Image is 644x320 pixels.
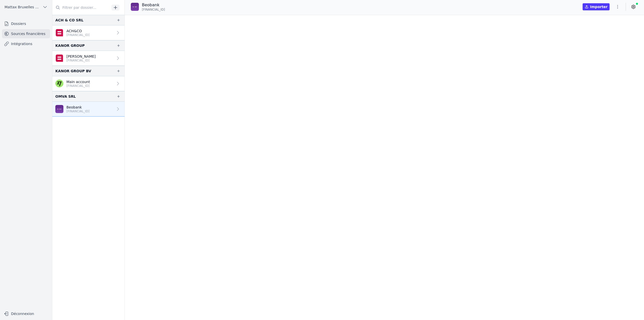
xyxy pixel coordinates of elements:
button: Importer [583,3,610,10]
p: [FINANCIAL_ID] [66,109,90,113]
p: [FINANCIAL_ID] [66,33,90,37]
p: ACH&CO [66,28,90,33]
span: [FINANCIAL_ID] [142,8,165,12]
div: KANOR GROUP BV [55,68,91,74]
img: belfius.png [55,29,63,37]
a: Sources financières [2,29,50,38]
p: Main account [66,79,90,84]
p: [FINANCIAL_ID] [66,58,96,62]
img: wise.png [55,80,63,88]
a: Beobank [FINANCIAL_ID] [52,102,125,117]
img: belfius-1.png [55,54,63,62]
p: Beobank [66,105,90,110]
a: Dossiers [2,19,50,28]
span: Mattax Bruxelles Sud SRL [5,5,41,10]
div: OMVA SRL [55,93,76,99]
a: ACH&CO [FINANCIAL_ID] [52,25,125,40]
button: Déconnexion [2,310,50,318]
a: Main account [FINANCIAL_ID] [52,76,125,91]
a: Intégrations [2,39,50,48]
img: BEOBANK_CTBKBEBX.png [131,3,139,11]
div: ACH & CO SRL [55,17,84,23]
div: KANOR GROUP [55,43,85,49]
a: [PERSON_NAME] [FINANCIAL_ID] [52,51,125,66]
p: [PERSON_NAME] [66,54,96,59]
img: BEOBANK_CTBKBEBX.png [55,105,63,113]
input: Filtrer par dossier... [52,3,110,12]
button: Mattax Bruxelles Sud SRL [2,3,50,11]
p: [FINANCIAL_ID] [66,84,90,88]
p: Beobank [142,2,165,8]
